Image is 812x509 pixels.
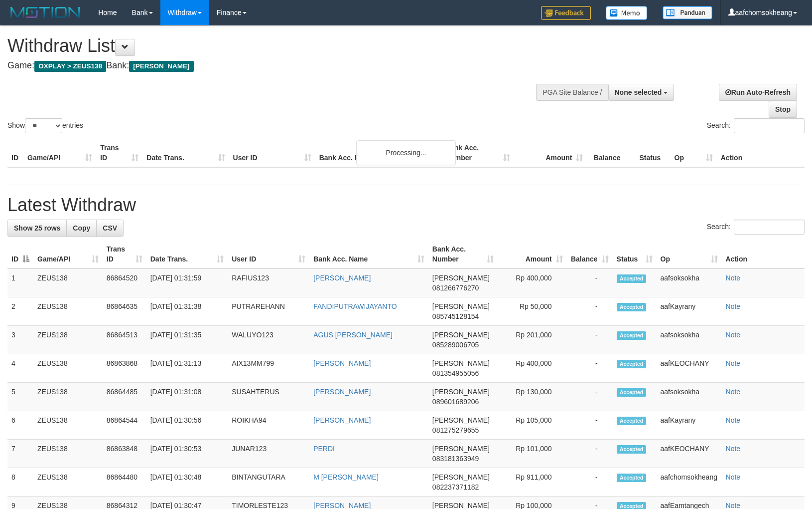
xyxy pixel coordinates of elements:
span: Accepted [617,417,647,425]
td: aafsoksokha [657,383,722,411]
a: Note [726,416,741,424]
a: Copy [66,220,97,237]
a: [PERSON_NAME] [313,359,371,367]
td: [DATE] 01:31:38 [146,297,228,326]
td: - [567,268,613,297]
th: Trans ID [96,139,142,167]
td: - [567,326,613,354]
span: Copy 082237371182 to clipboard [432,483,479,491]
span: Show 25 rows [14,224,60,232]
td: ZEUS138 [33,440,103,468]
span: Accepted [617,388,647,397]
th: Trans ID: activate to sort column ascending [103,240,146,268]
td: - [567,440,613,468]
span: [PERSON_NAME] [432,359,490,367]
img: Button%20Memo.svg [606,6,648,20]
th: Bank Acc. Number [441,139,514,167]
a: [PERSON_NAME] [313,274,371,282]
td: JUNAR123 [228,440,309,468]
th: Game/API: activate to sort column ascending [33,240,103,268]
select: Showentries [25,118,62,133]
input: Search: [734,118,805,133]
td: [DATE] 01:31:08 [146,383,228,411]
h1: Latest Withdraw [7,195,805,215]
a: Stop [769,101,797,118]
td: 86864485 [103,383,146,411]
h4: Game: Bank: [7,61,532,71]
label: Show entries [7,118,83,133]
span: [PERSON_NAME] [432,388,490,396]
span: Copy 081266776270 to clipboard [432,284,479,292]
td: ZEUS138 [33,383,103,411]
div: PGA Site Balance / [536,84,608,101]
td: ROIKHA94 [228,411,309,440]
span: Accepted [617,445,647,454]
img: Feedback.jpg [541,6,591,20]
th: User ID [229,139,315,167]
span: Copy 085745128154 to clipboard [432,312,479,320]
td: [DATE] 01:31:13 [146,354,228,383]
span: [PERSON_NAME] [432,274,490,282]
th: ID [7,139,23,167]
img: MOTION_logo.png [7,5,83,20]
span: Accepted [617,474,647,482]
th: ID: activate to sort column descending [7,240,33,268]
td: 3 [7,326,33,354]
span: Copy 085289006705 to clipboard [432,341,479,349]
td: [DATE] 01:30:48 [146,468,228,497]
th: Date Trans.: activate to sort column ascending [146,240,228,268]
a: FANDIPUTRAWIJAYANTO [313,302,397,310]
td: PUTRAREHANN [228,297,309,326]
td: 86863868 [103,354,146,383]
td: 7 [7,440,33,468]
a: Note [726,274,741,282]
td: ZEUS138 [33,297,103,326]
td: AIX13MM799 [228,354,309,383]
td: aafKayrany [657,297,722,326]
td: aafsoksokha [657,326,722,354]
th: Date Trans. [142,139,229,167]
a: Run Auto-Refresh [719,84,797,101]
span: Copy 089601689206 to clipboard [432,398,479,406]
span: Copy [73,224,90,232]
td: - [567,468,613,497]
span: [PERSON_NAME] [432,473,490,481]
td: ZEUS138 [33,411,103,440]
td: ZEUS138 [33,268,103,297]
span: Accepted [617,331,647,340]
span: Copy 083181363949 to clipboard [432,455,479,463]
span: [PERSON_NAME] [432,416,490,424]
td: aafchomsokheang [657,468,722,497]
span: Copy 081275279655 to clipboard [432,426,479,434]
td: 86864520 [103,268,146,297]
td: ZEUS138 [33,354,103,383]
td: Rp 400,000 [498,268,567,297]
td: WALUYO123 [228,326,309,354]
td: 86864480 [103,468,146,497]
a: M [PERSON_NAME] [313,473,379,481]
th: Bank Acc. Number: activate to sort column ascending [428,240,498,268]
a: Note [726,302,741,310]
td: - [567,354,613,383]
th: Amount [514,139,587,167]
label: Search: [707,118,805,133]
td: 86863848 [103,440,146,468]
span: Accepted [617,303,647,311]
a: Note [726,359,741,367]
a: [PERSON_NAME] [313,388,371,396]
td: 86864544 [103,411,146,440]
th: Bank Acc. Name: activate to sort column ascending [309,240,428,268]
th: User ID: activate to sort column ascending [228,240,309,268]
button: None selected [608,84,675,101]
td: 6 [7,411,33,440]
input: Search: [734,220,805,235]
span: [PERSON_NAME] [432,302,490,310]
td: Rp 201,000 [498,326,567,354]
td: Rp 130,000 [498,383,567,411]
td: ZEUS138 [33,468,103,497]
th: Action [717,139,805,167]
span: Accepted [617,274,647,283]
td: 86864513 [103,326,146,354]
span: None selected [615,88,662,96]
td: 8 [7,468,33,497]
